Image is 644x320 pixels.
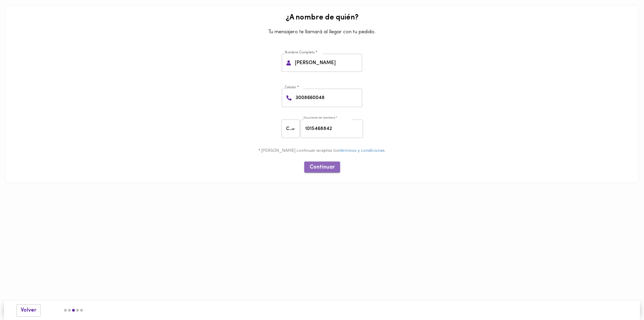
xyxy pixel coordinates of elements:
input: Pepito Perez [293,54,362,72]
h2: ¿A nombre de quién? [10,14,634,22]
a: términos y condiciones [339,148,385,153]
input: 3173536843 [294,89,362,107]
button: Continuar [304,162,340,173]
iframe: Messagebird Livechat Widget [605,281,637,313]
div: CC [281,120,302,138]
p: * [PERSON_NAME] continuar aceptas los . [10,148,634,154]
span: Volver [21,307,36,314]
button: Volver [16,304,41,317]
p: Tu mensajero te llamará al llegar con tu pedido. [10,25,634,39]
span: Continuar [310,164,335,171]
